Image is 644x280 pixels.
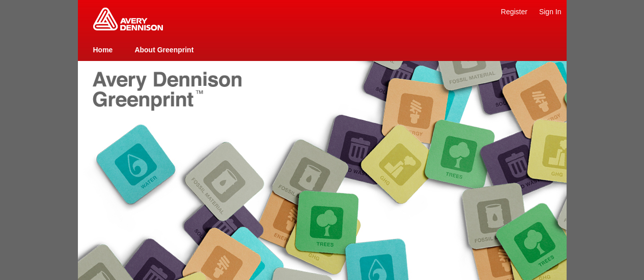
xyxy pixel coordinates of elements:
a: Register [501,8,527,16]
img: Home [93,8,163,30]
a: Home [93,46,113,54]
a: Greenprint [93,25,163,32]
a: Sign In [539,8,562,16]
a: About Greenprint [134,46,193,54]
